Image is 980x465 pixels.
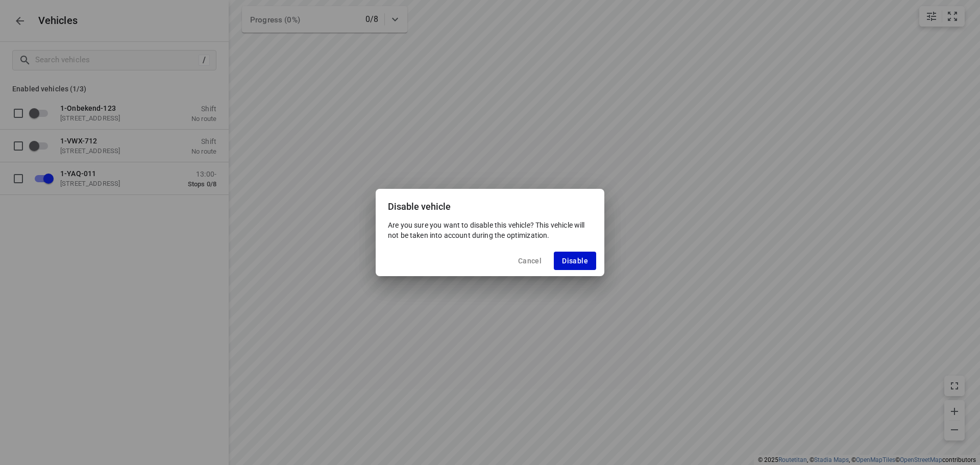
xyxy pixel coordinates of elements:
[388,220,592,240] p: Are you sure you want to disable this vehicle? This vehicle will not be taken into account during...
[510,252,550,270] button: Cancel
[518,257,542,265] span: Cancel
[376,189,604,220] div: Disable vehicle
[562,257,588,265] span: Disable
[554,252,596,270] button: Disable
